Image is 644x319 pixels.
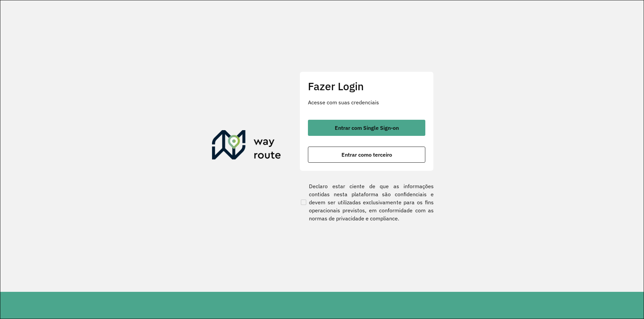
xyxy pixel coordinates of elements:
[300,182,434,222] label: Declaro estar ciente de que as informações contidas nesta plataforma são confidenciais e devem se...
[308,98,425,106] p: Acesse com suas credenciais
[335,125,399,130] span: Entrar com Single Sign-on
[308,80,425,93] h2: Fazer Login
[212,130,281,162] img: Roteirizador AmbevTech
[341,152,392,157] span: Entrar como terceiro
[308,147,425,163] button: button
[308,120,425,136] button: button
